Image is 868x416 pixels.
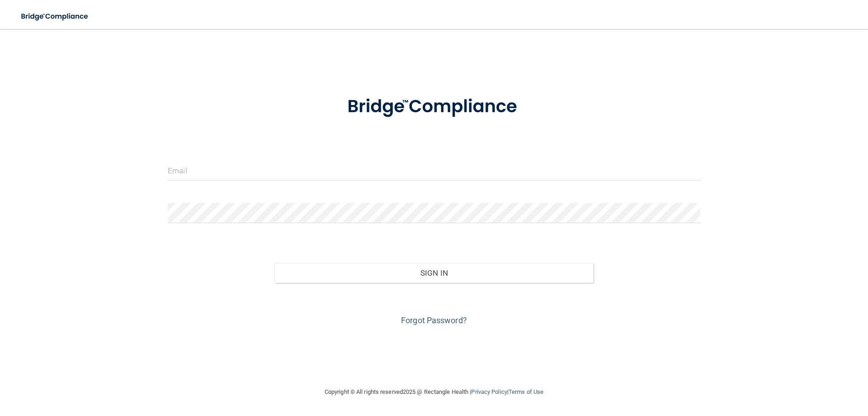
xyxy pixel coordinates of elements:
[269,378,599,406] div: Copyright © All rights reserved 2025 @ Rectangle Health | |
[329,83,539,130] img: bridge_compliance_login_screen.278c3ca4.svg
[168,160,700,181] input: Email
[471,388,507,395] a: Privacy Policy
[274,263,594,283] button: Sign In
[509,388,543,395] a: Terms of Use
[401,316,467,325] a: Forgot Password?
[14,7,97,26] img: bridge_compliance_login_screen.278c3ca4.svg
